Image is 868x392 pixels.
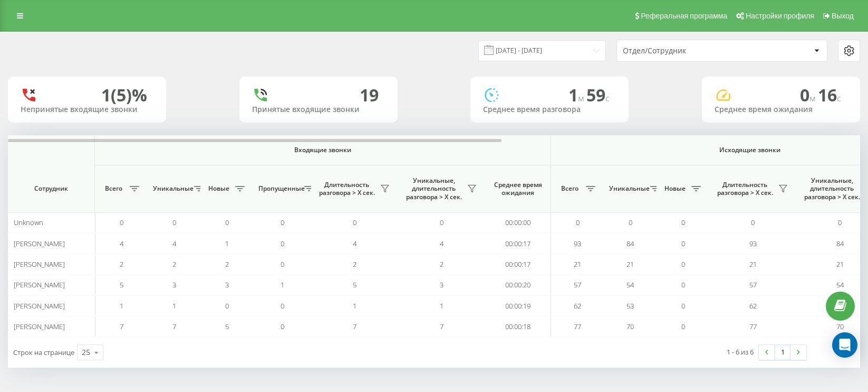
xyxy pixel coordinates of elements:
[832,332,857,358] div: Open Intercom Messenger
[225,239,229,248] span: 1
[440,239,443,248] span: 4
[281,280,284,290] span: 1
[353,218,356,227] span: 0
[623,46,749,55] div: Отдел/Сотрудник
[258,184,301,193] span: Пропущенные
[14,280,65,290] span: [PERSON_NAME]
[100,184,127,193] span: Всего
[225,322,229,331] span: 5
[485,316,551,337] td: 00:00:18
[485,212,551,233] td: 00:00:00
[493,181,543,197] span: Среднее время ожидания
[626,301,634,311] span: 53
[574,280,581,290] span: 57
[749,322,757,331] span: 77
[485,254,551,275] td: 00:00:17
[641,12,727,20] span: Реферальная программа
[568,83,586,106] span: 1
[605,92,610,104] span: c
[281,239,284,248] span: 0
[818,83,841,106] span: 16
[403,176,464,201] span: Уникальные, длительность разговора > Х сек.
[353,301,356,311] span: 1
[172,301,176,311] span: 1
[316,181,377,197] span: Длительность разговора > Х сек.
[775,345,790,360] a: 1
[574,301,581,311] span: 62
[440,301,443,311] span: 1
[836,280,844,290] span: 54
[21,105,153,114] div: Непринятые входящие звонки
[172,322,176,331] span: 7
[281,259,284,269] span: 0
[838,218,842,227] span: 0
[586,83,610,106] span: 59
[574,239,581,248] span: 93
[353,280,356,290] span: 5
[626,259,634,269] span: 21
[662,184,688,193] span: Новые
[353,259,356,269] span: 2
[281,322,284,331] span: 0
[749,259,757,269] span: 21
[14,322,65,331] span: [PERSON_NAME]
[837,92,841,104] span: c
[681,280,685,290] span: 0
[14,301,65,311] span: [PERSON_NAME]
[629,218,632,227] span: 0
[574,322,581,331] span: 77
[681,239,685,248] span: 0
[120,301,123,311] span: 1
[609,184,647,193] span: Уникальные
[172,280,176,290] span: 3
[120,322,123,331] span: 7
[836,322,844,331] span: 70
[809,92,818,104] span: м
[440,322,443,331] span: 7
[485,233,551,254] td: 00:00:17
[440,259,443,269] span: 2
[485,295,551,316] td: 00:00:19
[746,12,814,20] span: Настройки профиля
[17,184,85,193] span: Сотрудник
[172,259,176,269] span: 2
[751,218,755,227] span: 0
[14,259,65,269] span: [PERSON_NAME]
[727,347,754,357] div: 1 - 6 из 6
[225,280,229,290] span: 3
[14,218,43,227] span: Unknown
[626,239,634,248] span: 84
[832,12,854,20] span: Выход
[681,301,685,311] span: 0
[715,181,775,197] span: Длительность разговора > Х сек.
[440,218,443,227] span: 0
[13,348,74,357] span: Строк на странице
[120,239,123,248] span: 4
[120,259,123,269] span: 2
[122,146,523,154] span: Входящие звонки
[281,301,284,311] span: 0
[681,259,685,269] span: 0
[483,105,616,114] div: Среднее время разговора
[252,105,385,114] div: Принятые входящие звонки
[206,184,232,193] span: Новые
[836,239,844,248] span: 84
[353,322,356,331] span: 7
[440,280,443,290] span: 3
[485,275,551,295] td: 00:00:20
[353,239,356,248] span: 4
[360,85,379,105] div: 19
[14,239,65,248] span: [PERSON_NAME]
[225,218,229,227] span: 0
[576,218,580,227] span: 0
[626,280,634,290] span: 54
[836,259,844,269] span: 21
[578,92,586,104] span: м
[802,176,862,201] span: Уникальные, длительность разговора > Х сек.
[800,83,818,106] span: 0
[225,259,229,269] span: 2
[749,239,757,248] span: 93
[626,322,634,331] span: 70
[172,218,176,227] span: 0
[749,280,757,290] span: 57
